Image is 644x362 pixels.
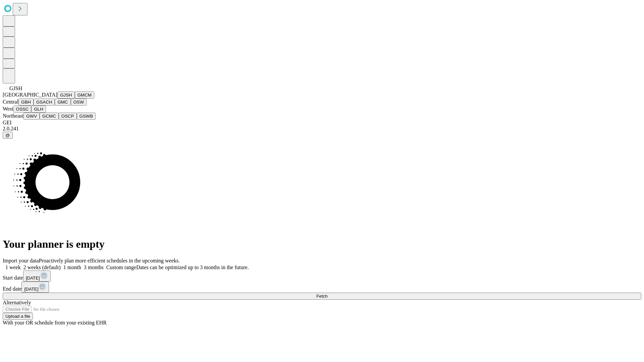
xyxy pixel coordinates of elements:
[9,85,22,91] span: GJSH
[3,120,641,126] div: GEI
[24,287,38,292] span: [DATE]
[55,99,70,106] button: GMC
[26,276,40,281] span: [DATE]
[21,282,49,293] button: [DATE]
[71,99,87,106] button: OSW
[3,92,57,98] span: [GEOGRAPHIC_DATA]
[316,294,327,299] span: Fetch
[23,264,61,270] span: 2 weeks (default)
[23,270,51,282] button: [DATE]
[3,126,641,132] div: 2.0.241
[136,264,249,270] span: Dates can be optimized up to 3 months in the future.
[106,264,136,270] span: Custom range
[59,113,77,120] button: OSCP
[5,133,10,138] span: @
[3,99,18,105] span: Central
[3,258,39,263] span: Import your data
[3,313,33,320] button: Upload a file
[3,293,641,300] button: Fetch
[39,258,180,263] span: Proactively plan more efficient schedules in the upcoming weeks.
[5,264,21,270] span: 1 week
[84,264,104,270] span: 3 months
[3,300,31,305] span: Alternatively
[23,113,40,120] button: GWV
[3,270,641,282] div: Start date
[63,264,81,270] span: 1 month
[75,92,94,99] button: GMCM
[31,106,46,113] button: GLH
[77,113,96,120] button: GSWB
[3,320,107,325] span: With your OR schedule from your existing EHR
[40,113,59,120] button: GCMC
[3,132,13,139] button: @
[18,99,34,106] button: GBH
[3,238,641,250] h1: Your planner is empty
[57,92,75,99] button: GJSH
[34,99,55,106] button: GSACH
[13,106,32,113] button: OSSC
[3,282,641,293] div: End date
[3,106,13,112] span: West
[3,113,23,119] span: Northeast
